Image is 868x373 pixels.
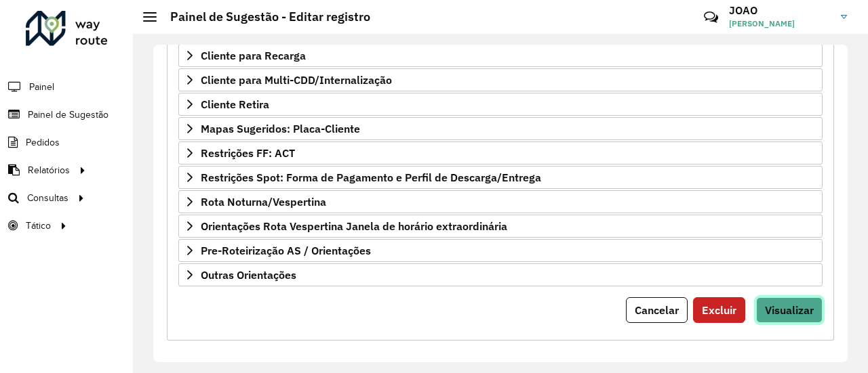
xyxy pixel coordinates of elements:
[201,269,296,280] span: Outras Orientações
[626,297,688,323] button: Cancelar
[178,44,823,67] a: Cliente para Recarga
[201,123,360,134] span: Mapas Sugeridos: Placa-Cliente
[178,239,823,262] a: Pre-Roteirização AS / Orientações
[702,303,736,317] span: Excluir
[635,303,679,317] span: Cancelar
[756,297,823,323] button: Visualizar
[178,166,823,189] a: Restrições Spot: Forma de Pagamento e Perfil de Descarga/Entrega
[201,221,507,232] span: Orientações Rota Vespertina Janela de horário extraordinária
[765,303,814,317] span: Visualizar
[157,9,370,24] h2: Painel de Sugestão - Editar registro
[178,68,823,91] a: Cliente para Multi-CDD/Internalização
[178,190,823,213] a: Rota Noturna/Vespertina
[201,99,269,110] span: Cliente Retira
[693,297,745,323] button: Excluir
[201,50,306,61] span: Cliente para Recarga
[729,18,831,30] span: [PERSON_NAME]
[201,245,371,256] span: Pre-Roteirização AS / Orientações
[201,148,295,158] span: Restrições FF: ACT
[201,196,326,207] span: Rota Noturna/Vespertina
[178,93,823,116] a: Cliente Retira
[696,3,726,32] a: Contato Rápido
[178,215,823,238] a: Orientações Rota Vespertina Janela de horário extraordinária
[729,4,831,17] h3: JOAO
[28,163,70,177] span: Relatórios
[178,141,823,164] a: Restrições FF: ACT
[26,219,51,233] span: Tático
[178,117,823,140] a: Mapas Sugeridos: Placa-Cliente
[201,74,392,85] span: Cliente para Multi-CDD/Internalização
[178,263,823,286] a: Outras Orientações
[26,135,60,150] span: Pedidos
[29,80,54,94] span: Painel
[28,108,108,122] span: Painel de Sugestão
[27,191,68,205] span: Consultas
[201,172,541,183] span: Restrições Spot: Forma de Pagamento e Perfil de Descarga/Entrega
